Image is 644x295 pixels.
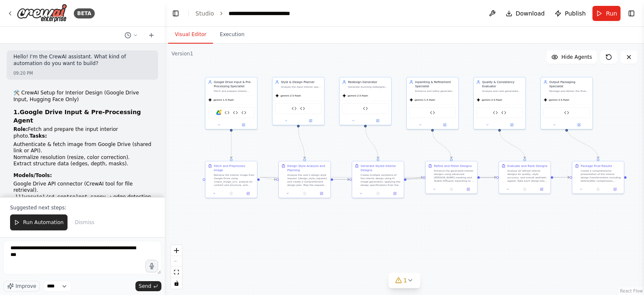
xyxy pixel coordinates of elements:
div: Redesign GeneratorGenerate stunning redesigned interiors that apply the specified design style wh... [339,77,392,125]
span: gemini-2.5-flash [482,98,502,102]
strong: Role: [13,126,28,132]
div: Style & Design Planner [281,80,322,84]
div: Package and deliver the final interior design results by creating before/after galleries, generat... [549,89,590,93]
button: Hide left sidebar [170,8,182,19]
div: BETA [74,8,95,18]
a: Studio [195,10,214,17]
button: No output available [222,191,240,196]
p: Fetch and prepare the input interior photo. [13,126,151,139]
span: Hide Agents [561,54,592,60]
g: Edge from 03c54827-d752-4006-acd1-398d91aa2027 to 5a6a13ba-f61a-445f-919b-f75e041abff0 [498,131,527,159]
div: Fetch and Preprocess Image [214,164,254,172]
img: CLIP Embeddings Tool [493,110,498,115]
img: Advanced Inpainting & Refinement Tool [430,110,435,115]
div: Analyze all refined interior designs for quality, style accuracy, and overall aesthetic appeal. R... [507,169,548,183]
li: → edge detection [13,194,151,201]
button: Open in side panel [535,187,549,192]
button: Publish [551,6,589,21]
div: Generate Styled Interior DesignsCreate multiple variations of the interior design using AI image ... [352,161,404,198]
button: Open in side panel [314,191,329,196]
div: React Flow controls [171,245,182,289]
button: Open in side panel [232,123,256,128]
p: Hello! I'm the CrewAI assistant. What kind of automation do you want to build? [13,54,151,67]
div: Retrieve the interior image from Google Drive using {input_image_url}, analyze its content and st... [214,173,254,187]
g: Edge from 83b8bb55-6890-4aba-8f69-b27e6442a4e3 to 53a427df-abdb-41e8-b957-0432605fcbc0 [407,175,423,182]
g: Edge from 00d6e79b-3e38-47b6-aac2-51d14781ccbc to dbdbfb83-f59f-42d7-b079-e8a91e8dd926 [565,127,600,159]
span: 1 [403,276,407,285]
g: Edge from 27d65530-5f76-4400-865f-a04cfc34c5f7 to 53a427df-abdb-41e8-b957-0432605fcbc0 [431,131,454,159]
span: Dismiss [75,219,94,226]
div: Package Final Results [581,164,612,168]
span: Download [516,9,545,18]
div: Evaluate and Rank Designs [507,164,548,168]
span: gemini-2.5-flash [280,94,301,97]
p: Suggested next steps: [10,204,155,211]
img: ControlNet Depth Detection Tool [233,110,238,115]
strong: Tasks: [29,133,47,139]
span: Improve [16,283,36,290]
div: Quality & Consistency Evaluator [482,80,523,89]
strong: Models/Tools: [13,172,52,178]
button: Download [502,6,548,21]
img: Aesthetic Scoring Tool [501,110,506,115]
g: Edge from 2ac345c1-cf59-40a8-aae9-ba954c261195 to cb2b110d-d2b3-4c64-8038-8d0ae1e0ea71 [260,175,276,182]
g: Edge from 5a6a13ba-f61a-445f-919b-f75e041abff0 to dbdbfb83-f59f-42d7-b079-e8a91e8dd926 [553,175,570,180]
span: Send [139,283,151,290]
li: Authenticate & fetch image from Google Drive (shared link or API). [13,141,151,154]
g: Edge from 3146597a-3f95-48a7-8dda-1d06e6f15742 to 83b8bb55-6890-4aba-8f69-b27e6442a4e3 [364,127,380,159]
span: gemini-2.5-flash [549,98,569,102]
button: Run [592,6,621,21]
div: Analyze and rank generated interior designs based on realism, style accuracy, and aesthetic quali... [482,89,523,93]
strong: Google Drive Input & Pre-Processing Agent [13,109,141,124]
button: Open in side panel [241,191,255,196]
button: Hide Agents [546,50,597,64]
img: Advanced Interior Design Generator [363,106,368,111]
img: BLIP Image Captioning Tool [292,106,297,111]
div: Generate Styled Interior Designs [361,164,401,172]
div: Output Packaging Specialist [549,80,590,89]
button: Open in side panel [433,123,457,128]
div: Quality & Consistency EvaluatorAnalyze and rank generated interior designs based on realism, styl... [473,77,526,130]
img: ControlNet Canny Edge Detection Tool [225,110,230,115]
button: Open in side panel [608,187,622,192]
button: Start a new chat [145,30,158,40]
button: No output available [589,187,607,192]
img: BLIP Image Captioning Tool [564,110,569,115]
span: Publish [565,9,586,18]
div: Generate stunning redesigned interiors that apply the specified design style while preserving the... [348,85,389,89]
button: Switch to previous chat [121,30,141,40]
button: Improve [3,281,40,292]
button: toggle interactivity [171,278,182,289]
div: Create multiple variations of the interior design using AI image generation, applying the design ... [361,173,401,187]
h1: 🛠 CrewAI Setup for Interior Design (Google Drive Input, Hugging Face Only) [13,90,151,103]
div: Google Drive Input & Pre-Processing SpecialistFetch and prepare interior design photos from Googl... [205,77,257,130]
button: No output available [442,187,460,192]
button: Open in side panel [567,123,591,128]
button: Show right sidebar [626,8,637,19]
div: Analyze the user's design style request {design_style_request} and create a comprehensive design ... [287,173,328,187]
span: gemini-2.5-flash [348,94,368,97]
button: Open in side panel [299,118,323,123]
div: Design Style Analysis and Planning [287,164,328,172]
div: Enhance and refine generated designs by cleaning up details, replacing specific furniture element... [415,89,456,93]
div: Redesign Generator [348,80,389,84]
button: 1 [388,273,421,288]
button: Run Automation [10,214,68,230]
button: No output available [369,191,387,196]
g: Edge from cb2b110d-d2b3-4c64-8038-8d0ae1e0ea71 to dbdbfb83-f59f-42d7-b079-e8a91e8dd926 [333,175,570,182]
button: Send [135,281,161,291]
span: Run [606,9,617,18]
img: Logo [17,4,67,23]
a: React Flow attribution [620,289,643,293]
button: zoom in [171,245,182,256]
div: Version 1 [171,50,193,57]
h3: 1. [13,108,151,125]
div: Refine and Polish DesignsEnhance the generated interior designs using advanced [PERSON_NAME] mask... [425,161,478,194]
li: Google Drive API connector (CrewAI tool for file retrieval). [13,181,151,194]
div: Style & Design PlannerAnalyze the input interior space and translate the user's design style requ... [272,77,325,125]
button: Open in side panel [366,118,390,123]
img: Segment Anything Model (SAM) Tool [241,110,247,115]
div: Design Style Analysis and PlanningAnalyze the user's design style request {design_style_request} ... [278,161,331,198]
div: Fetch and prepare interior design photos from Google Drive for AI processing by authenticating, d... [214,89,254,93]
button: Open in side panel [388,191,402,196]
